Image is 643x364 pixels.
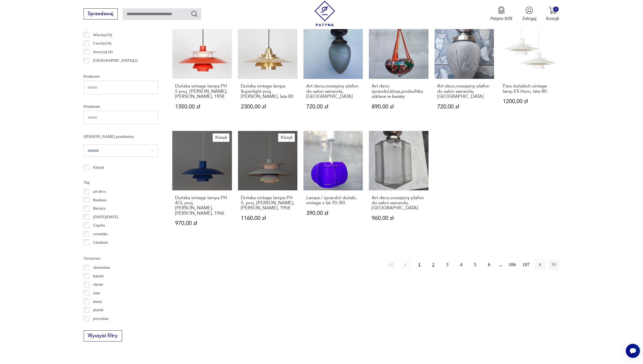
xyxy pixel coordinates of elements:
[84,179,158,186] p: Tag
[372,84,426,99] h3: Art deco żyrandol,klosz,podsufitka szklane w kwiaty
[437,84,491,99] h3: Art deco,mosiężny plafon do salon weranda,[GEOGRAPHIC_DATA]
[175,84,229,99] h3: Duńska vintage lampa PH 5 proj. [PERSON_NAME], [PERSON_NAME], 1958
[503,84,557,94] h3: Para duńskich vintage lamp ES Horn, lata 80.
[84,8,118,19] button: Sprzedawaj
[93,197,107,203] p: Bauhaus
[241,104,295,109] p: 2300,00 zł
[241,84,295,99] h3: Duńska vintage lampa Superlight proj. [PERSON_NAME], lata 80
[93,290,100,296] p: inne
[306,195,360,206] h3: Lampa / żyrandol duński, vintage z lat 70./80.
[175,104,229,109] p: 1350,00 zł
[93,264,110,271] p: aluminium
[503,99,557,104] p: 1200,00 zł
[84,12,118,16] a: Sprzedawaj
[369,131,428,238] a: Art deco,mosiężny plafon do salon weranda,łazienkaArt deco,mosiężny plafon do salon weranda,[GEOG...
[437,104,491,109] p: 720,00 zł
[497,6,505,14] img: Ikona medalu
[84,255,158,262] p: Tworzywo
[549,6,557,14] img: Ikona koszyka
[93,32,112,38] p: Włochy ( 33 )
[522,6,536,21] button: Zaloguj
[93,239,108,246] p: Chodzież
[490,16,512,21] p: Patyna B2B
[93,273,104,279] p: bakelit
[435,19,494,121] a: Art deco,mosiężny plafon do salon weranda,łazienkaArt deco,mosiężny plafon do salon weranda,[GEOG...
[372,216,426,221] p: 960,00 zł
[484,259,494,270] button: 6
[312,1,338,26] img: Patyna - sklep z meblami i dekoracjami vintage
[93,164,104,171] p: Klasyk
[553,7,559,12] div: 0
[456,259,467,270] button: 4
[93,49,113,55] p: Szwecja ( 18 )
[93,222,105,229] p: Cepelia
[93,205,105,212] p: Bavaria
[93,281,103,288] p: chrom
[93,247,107,254] p: Ćmielów
[414,259,425,270] button: 1
[93,307,104,313] p: plastik
[546,16,559,21] p: Koszyk
[84,73,158,80] p: Producent
[306,104,360,109] p: 720,00 zł
[93,231,107,237] p: ceramika
[84,330,122,342] button: Wyczyść filtry
[306,84,360,99] h3: Art deco,mosiężny plafon do salon weranda,[GEOGRAPHIC_DATA]
[525,6,533,14] img: Ikonka użytkownika
[442,259,453,270] button: 3
[93,324,105,330] p: porcelit
[93,65,138,72] p: [GEOGRAPHIC_DATA] ( 2 )
[369,19,428,121] a: Art deco żyrandol,klosz,podsufitka szklane w kwiatyArt deco żyrandol,klosz,podsufitka szklane w k...
[93,315,108,322] p: porcelana
[470,259,481,270] button: 5
[93,188,106,195] p: art deco
[303,19,363,121] a: Art deco,mosiężny plafon do salon weranda,łazienkaArt deco,mosiężny plafon do salon weranda,[GEOG...
[500,19,559,121] a: Para duńskich vintage lamp ES Horn, lata 80.Para duńskich vintage lamp ES Horn, lata 80.1200,00 zł
[93,40,111,47] p: Czechy ( 24 )
[546,6,559,21] button: 0Koszyk
[507,259,517,270] button: 106
[428,259,439,270] button: 2
[93,214,118,220] p: [DATE][DATE]
[241,216,295,221] p: 1160,00 zł
[372,195,426,211] h3: Art deco,mosiężny plafon do salon weranda,[GEOGRAPHIC_DATA]
[172,131,232,238] a: KlasykDuńska vintage lampa PH 4/3, proj. Poul Henningsen, Louis Poulsen, 1966Duńska vintage lampa...
[191,10,198,17] button: Szukaj
[303,131,363,238] a: Lampa / żyrandol duński, vintage z lat 70./80.Lampa / żyrandol duński, vintage z lat 70./80.390,0...
[241,195,295,211] h3: Duńska vintage lampa PH 5, proj. [PERSON_NAME], [PERSON_NAME], 1958
[626,344,640,358] iframe: Smartsupp widget button
[84,103,158,110] p: Projektant
[306,211,360,216] p: 390,00 zł
[238,19,297,121] a: Duńska vintage lampa Superlight proj. David Mogensen, lata 80Duńska vintage lampa Superlight proj...
[172,19,232,121] a: Duńska vintage lampa PH 5 proj. Poul Henningsen, Louis Poulsen, 1958Duńska vintage lampa PH 5 pro...
[93,298,102,305] p: metal
[238,131,297,238] a: KlasykDuńska vintage lampa PH 5, proj. Poul Henningsen, Louis Poulsen, 1958Duńska vintage lampa P...
[84,133,158,140] p: [PERSON_NAME] przedmiotu
[175,221,229,226] p: 970,00 zł
[372,104,426,109] p: 890,00 zł
[522,16,536,21] p: Zaloguj
[521,259,532,270] button: 107
[175,195,229,216] h3: Duńska vintage lampa PH 4/3, proj. [PERSON_NAME], [PERSON_NAME], 1966
[490,6,512,21] button: Patyna B2B
[93,57,138,64] p: [GEOGRAPHIC_DATA] ( 2 )
[490,6,512,21] a: Ikona medaluPatyna B2B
